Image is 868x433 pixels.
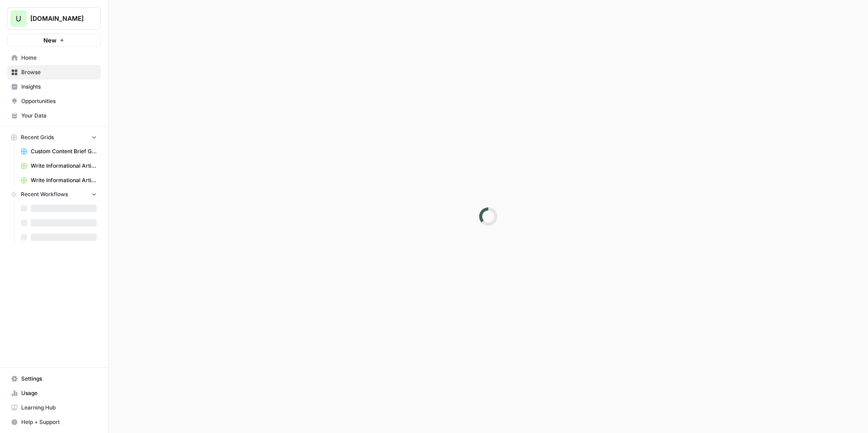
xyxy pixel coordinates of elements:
span: Recent Grids [21,133,54,141]
span: Settings [21,375,97,383]
span: Your Data [21,112,97,120]
a: Usage [7,386,101,400]
button: Recent Workflows [7,188,101,201]
span: Recent Workflows [21,190,68,198]
span: Learning Hub [21,404,97,412]
span: New [43,36,57,45]
span: Home [21,54,97,62]
span: Insights [21,83,97,91]
a: Write Informational Article (1) [17,173,101,188]
span: [DOMAIN_NAME] [30,14,85,23]
button: Help + Support [7,415,101,429]
button: New [7,33,101,47]
span: Help + Support [21,418,97,426]
a: Learning Hub [7,400,101,415]
a: Custom Content Brief Grid [17,144,101,159]
span: U [16,13,21,24]
span: Write Informational Article [31,162,97,170]
a: Your Data [7,108,101,123]
a: Insights [7,80,101,94]
span: Custom Content Brief Grid [31,147,97,155]
a: Opportunities [7,94,101,108]
button: Recent Grids [7,131,101,144]
span: Browse [21,68,97,76]
a: Write Informational Article [17,159,101,173]
button: Workspace: Upgrow.io [7,7,101,30]
a: Home [7,51,101,65]
span: Usage [21,389,97,397]
span: Opportunities [21,97,97,105]
a: Settings [7,372,101,386]
a: Browse [7,65,101,80]
span: Write Informational Article (1) [31,176,97,184]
